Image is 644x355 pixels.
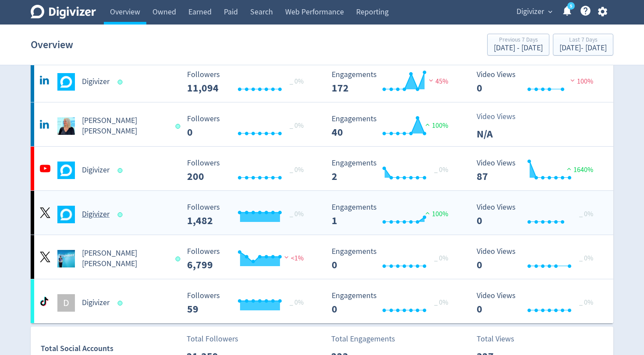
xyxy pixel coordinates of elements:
[559,44,607,52] div: [DATE] - [DATE]
[118,212,125,217] span: Data last synced: 12 Sep 2025, 3:02pm (AEST)
[423,210,448,218] span: 100%
[118,168,125,173] span: Data last synced: 12 Sep 2025, 4:01pm (AEST)
[183,292,314,315] svg: Followers ---
[472,292,604,315] svg: Video Views 0
[118,301,125,306] span: Data last synced: 12 Sep 2025, 3:01am (AEST)
[477,126,527,142] p: N/A
[434,298,448,307] span: _ 0%
[82,77,110,87] h5: Digivizer
[57,250,75,267] img: Emma Lo Russo undefined
[327,70,459,94] svg: Engagements 172
[423,121,432,128] img: positive-performance.svg
[568,77,593,86] span: 100%
[559,37,607,44] div: Last 7 Days
[546,8,554,16] span: expand_more
[472,203,604,226] svg: Video Views 0
[331,333,395,345] p: Total Engagements
[477,333,527,345] p: Total Views
[183,247,314,271] svg: Followers ---
[57,162,75,179] img: Digivizer undefined
[31,279,613,323] a: DDigivizer Followers --- _ 0% Followers 59 Engagements 0 Engagements 0 _ 0% Video Views 0 Video V...
[570,3,572,9] text: 5
[290,210,304,218] span: _ 0%
[282,254,304,263] span: <1%
[82,298,110,308] h5: Digivizer
[31,191,613,235] a: Digivizer undefinedDigivizer Followers --- _ 0% Followers 1,482 Engagements 1 Engagements 1 100% ...
[183,159,314,182] svg: Followers ---
[175,257,183,261] span: Data last synced: 12 Sep 2025, 5:02am (AEST)
[427,77,435,84] img: negative-performance.svg
[175,124,183,129] span: Data last synced: 12 Sep 2025, 1:01am (AEST)
[472,70,604,94] svg: Video Views 0
[31,147,613,190] a: Digivizer undefinedDigivizer Followers --- _ 0% Followers 200 Engagements 2 Engagements 2 _ 0% Vi...
[82,165,110,176] h5: Digivizer
[31,31,73,59] h1: Overview
[282,254,291,260] img: negative-performance.svg
[477,111,527,123] p: Video Views
[327,115,459,138] svg: Engagements 40
[434,165,448,174] span: _ 0%
[434,254,448,263] span: _ 0%
[327,292,459,315] svg: Engagements 0
[31,58,613,102] a: Digivizer undefinedDigivizer Followers --- _ 0% Followers 11,094 Engagements 172 Engagements 172 ...
[31,102,613,146] a: Emma Lo Russo undefined[PERSON_NAME] [PERSON_NAME] Followers --- _ 0% Followers 0 Engagements 40 ...
[423,210,432,216] img: positive-performance.svg
[327,247,459,271] svg: Engagements 0
[327,203,459,226] svg: Engagements 1
[290,165,304,174] span: _ 0%
[565,165,593,174] span: 1640%
[183,203,314,226] svg: Followers ---
[57,117,75,135] img: Emma Lo Russo undefined
[494,37,543,44] div: Previous 7 Days
[82,116,167,137] h5: [PERSON_NAME] [PERSON_NAME]
[41,342,180,355] div: Total Social Accounts
[57,73,75,91] img: Digivizer undefined
[57,294,75,312] div: D
[472,159,604,182] svg: Video Views 87
[487,34,549,56] button: Previous 7 Days[DATE] - [DATE]
[82,248,167,269] h5: [PERSON_NAME] [PERSON_NAME]
[183,70,314,94] svg: Followers ---
[494,44,543,52] div: [DATE] - [DATE]
[565,165,573,172] img: positive-performance.svg
[513,5,555,19] button: Digivizer
[423,121,448,130] span: 100%
[118,80,125,84] span: Data last synced: 12 Sep 2025, 1:01am (AEST)
[579,254,593,263] span: _ 0%
[553,34,613,56] button: Last 7 Days[DATE]- [DATE]
[568,77,577,84] img: negative-performance.svg
[183,115,314,138] svg: Followers ---
[567,2,575,10] a: 5
[290,77,304,86] span: _ 0%
[82,209,110,220] h5: Digivizer
[579,298,593,307] span: _ 0%
[472,247,604,271] svg: Video Views 0
[290,298,304,307] span: _ 0%
[427,77,448,86] span: 45%
[579,210,593,218] span: _ 0%
[290,121,304,130] span: _ 0%
[517,5,544,19] span: Digivizer
[187,333,238,345] p: Total Followers
[57,206,75,223] img: Digivizer undefined
[327,159,459,182] svg: Engagements 2
[31,235,613,279] a: Emma Lo Russo undefined[PERSON_NAME] [PERSON_NAME] Followers --- Followers 6,799 <1% Engagements ...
